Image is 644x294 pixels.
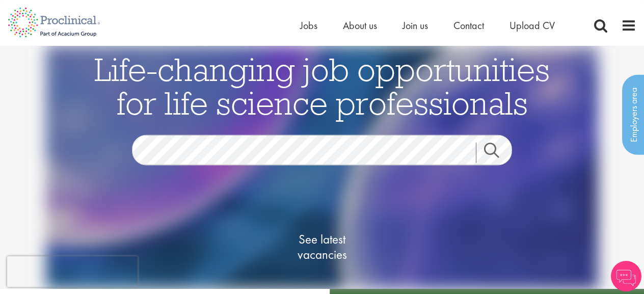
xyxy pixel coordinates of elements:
[509,19,555,32] a: Upload CV
[453,19,484,32] a: Contact
[271,232,373,262] span: See latest vacancies
[611,261,641,291] img: Chatbot
[7,256,138,287] iframe: reCAPTCHA
[300,19,317,32] a: Jobs
[46,46,598,289] img: candidate home
[343,19,377,32] a: About us
[403,19,428,32] a: Join us
[476,143,520,163] a: Job search submit button
[94,49,550,123] span: Life-changing job opportunities for life science professionals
